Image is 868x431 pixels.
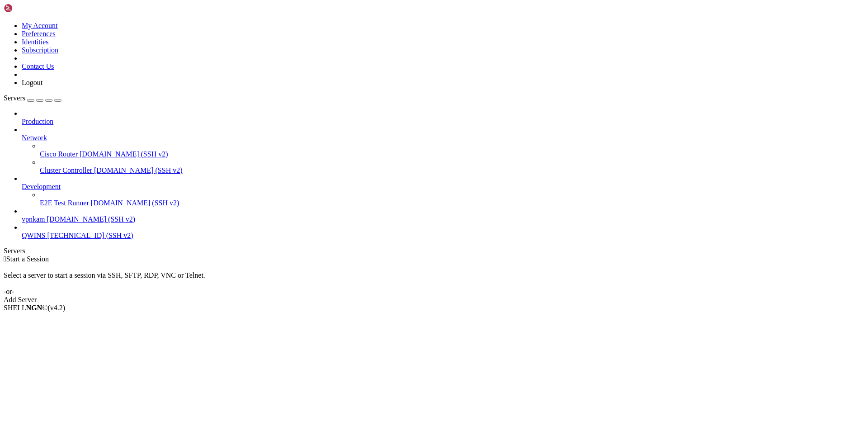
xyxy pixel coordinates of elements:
li: Production [22,109,864,126]
a: Contact Us [22,62,54,70]
span:  [4,255,6,263]
span: [DOMAIN_NAME] (SSH v2) [47,215,136,223]
a: Subscription [22,46,58,54]
a: Cluster Controller [DOMAIN_NAME] (SSH v2) [40,166,864,175]
span: E2E Test Runner [40,199,89,207]
a: Cisco Router [DOMAIN_NAME] (SSH v2) [40,150,864,158]
a: Development [22,183,864,191]
span: [DOMAIN_NAME] (SSH v2) [94,166,183,174]
a: QWINS [TECHNICAL_ID] (SSH v2) [22,232,864,240]
a: Production [22,118,864,126]
div: Add Server [4,296,864,304]
a: E2E Test Runner [DOMAIN_NAME] (SSH v2) [40,199,864,207]
span: Development [22,183,61,190]
span: vpnkam [22,215,45,223]
span: SHELL © [4,304,65,312]
a: Preferences [22,30,56,38]
span: Cluster Controller [40,166,92,174]
li: Cisco Router [DOMAIN_NAME] (SSH v2) [40,142,864,158]
span: Servers [4,94,25,102]
a: My Account [22,22,58,29]
span: [DOMAIN_NAME] (SSH v2) [91,199,179,207]
span: Start a Session [6,255,49,263]
a: Network [22,134,864,142]
span: QWINS [22,232,45,239]
a: Servers [4,94,61,102]
img: Shellngn [4,4,56,13]
span: Network [22,134,47,142]
span: Production [22,118,53,125]
a: vpnkam [DOMAIN_NAME] (SSH v2) [22,215,864,223]
li: Development [22,175,864,207]
li: Network [22,126,864,175]
div: Select a server to start a session via SSH, SFTP, RDP, VNC or Telnet. -or- [4,263,864,296]
a: Identities [22,38,49,46]
li: vpnkam [DOMAIN_NAME] (SSH v2) [22,207,864,223]
li: QWINS [TECHNICAL_ID] (SSH v2) [22,223,864,240]
a: Logout [22,79,42,86]
li: Cluster Controller [DOMAIN_NAME] (SSH v2) [40,158,864,175]
span: 4.2.0 [48,304,66,312]
span: Cisco Router [40,150,78,158]
li: E2E Test Runner [DOMAIN_NAME] (SSH v2) [40,191,864,207]
span: [TECHNICAL_ID] (SSH v2) [47,232,133,239]
div: Servers [4,247,864,255]
span: [DOMAIN_NAME] (SSH v2) [80,150,168,158]
b: NGN [26,304,42,312]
